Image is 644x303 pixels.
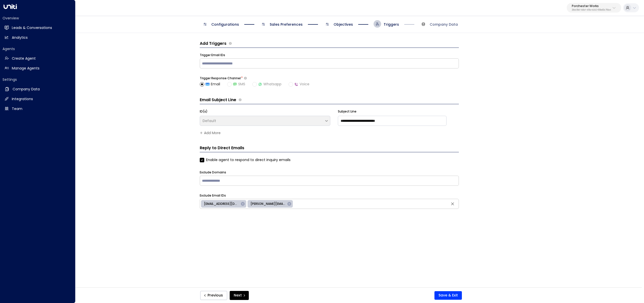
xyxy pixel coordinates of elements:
[384,22,399,27] span: Triggers
[206,82,220,87] span: Email
[572,5,611,8] p: Porchester Works
[201,200,246,208] div: [EMAIL_ADDRESS][DOMAIN_NAME]
[3,46,73,51] h2: Agents
[233,82,245,87] span: SMS
[294,82,309,87] span: Voice
[200,97,236,103] h3: Email Subject Line
[200,53,225,57] label: Trigger Email IDs
[248,202,289,206] span: [PERSON_NAME][EMAIL_ADDRESS][DOMAIN_NAME]
[200,130,459,134] span: Subject lines have been defined for all added triggers
[200,157,291,163] label: Enable agent to respond to direct inquiry emails
[3,16,73,21] h2: Overview
[3,94,73,104] a: Integrations
[211,22,239,27] span: Configurations
[3,104,73,113] a: Team
[200,193,226,198] label: Exclude Email IDs
[200,76,241,81] label: Trigger Response Channel
[200,41,226,47] h3: Add Triggers
[3,64,73,73] a: Manage Agents
[572,9,611,11] p: 28dc08e1-b8af-409a-b342-858e83c766e4
[248,200,293,208] div: [PERSON_NAME][EMAIL_ADDRESS][DOMAIN_NAME]
[12,66,39,71] h2: Manage Agents
[239,97,242,103] span: Define the subject lines the agent should use when sending emails, customized for different trigg...
[338,109,356,114] label: Subject Line
[3,23,73,32] a: Leads & Conversations
[244,77,247,80] button: Select how the agent will reach out to leads after receiving a trigger email. If SMS is chosen bu...
[449,200,456,208] button: Clear
[567,3,621,13] button: Porchester Works28dc08e1-b8af-409a-b342-858e83c766e4
[3,85,73,94] a: Company Data
[434,291,462,300] button: Save & Exit
[200,131,221,135] button: Add More
[12,56,36,61] h2: Create Agent
[258,82,281,87] span: Whatsapp
[334,22,353,27] span: Objectives
[200,109,208,114] label: ID(s)
[12,106,22,111] h2: Team
[200,291,227,300] button: Previous
[270,22,303,27] span: Sales Preferences
[201,202,242,206] span: [EMAIL_ADDRESS][DOMAIN_NAME]
[12,25,52,30] h2: Leads & Conversations
[3,54,73,63] a: Create Agent
[3,77,73,82] h2: Settings
[430,22,458,27] span: Company Data
[200,170,226,175] label: Exclude Domains
[230,291,249,300] button: Next
[13,87,40,92] h2: Company Data
[3,33,73,42] a: Analytics
[200,145,459,152] h3: Reply to Direct Emails
[12,35,28,40] h2: Analytics
[12,96,33,102] h2: Integrations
